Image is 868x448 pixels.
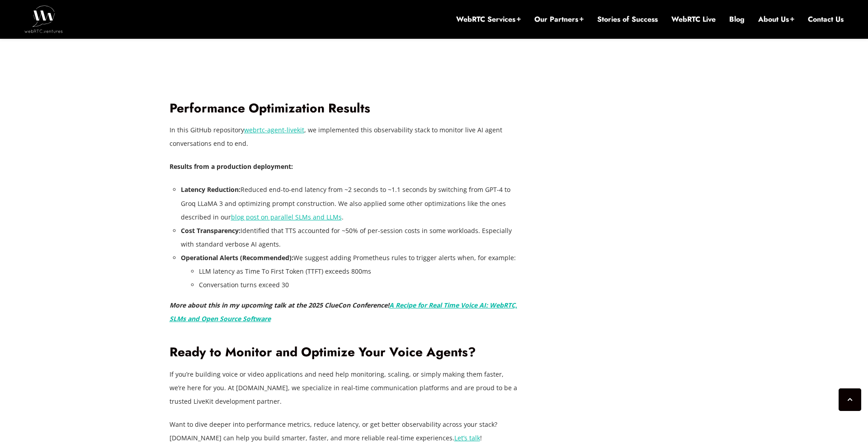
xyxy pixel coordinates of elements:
h2: Ready to Monitor and Optimize Your Voice Agents? [170,345,518,360]
li: Identified that TTS accounted for ~50% of per-session costs in some workloads. Especially with st... [181,224,518,251]
a: Our Partners [534,14,584,24]
img: WebRTC.ventures [24,5,63,33]
li: LLM latency as Time To First Token (TTFT) exceeds 800ms [199,265,518,278]
li: Conversation turns exceed 30 [199,278,518,292]
a: WebRTC Services [456,14,521,24]
h2: Performance Optimization Results [170,101,518,117]
a: Let’s talk [454,434,480,442]
a: Blog [729,14,745,24]
strong: Results from a production deployment: [170,162,293,171]
p: In this GitHub repository , we implemented this observability stack to monitor live AI agent conv... [170,123,518,150]
a: About Us [758,14,794,24]
p: If you’re building voice or video applications and need help monitoring, scaling, or simply makin... [170,368,518,408]
em: More about this in my upcoming talk at the 2025 ClueCon Conference! [170,301,517,323]
li: Reduced end-to-end latency from ~2 seconds to ~1.1 seconds by switching from GPT-4 to Groq LLaMA ... [181,183,518,224]
a: Stories of Success [597,14,658,24]
a: Contact Us [808,14,844,24]
strong: Cost Transparency: [181,226,241,235]
strong: Operational Alerts (Recommended): [181,253,293,262]
a: blog post on parallel SLMs and LLMs [231,213,342,221]
a: webrtc-agent-livekit [244,126,304,134]
p: Want to dive deeper into performance metrics, reduce latency, or get better observability across ... [170,418,518,445]
a: WebRTC Live [671,14,716,24]
li: We suggest adding Prometheus rules to trigger alerts when, for example: [181,251,518,292]
strong: Latency Reduction: [181,185,241,194]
